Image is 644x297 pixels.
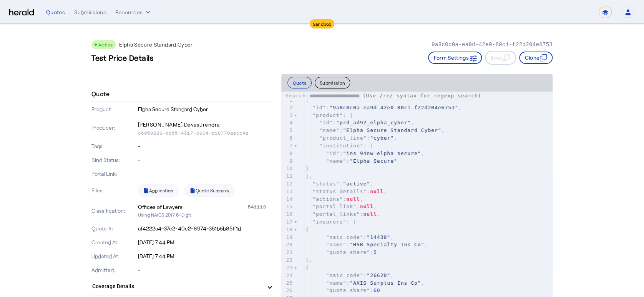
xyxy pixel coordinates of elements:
span: "ins_94nw_elpha_secure" [343,150,421,156]
span: : [ [305,219,357,225]
span: "quota_share" [326,287,370,293]
p: Quote #: [91,225,136,232]
span: null [360,204,373,209]
span: }, [305,173,312,179]
div: 15 [281,203,294,210]
div: 26 [281,287,294,294]
p: Tags: [91,142,136,150]
span: "status" [312,181,340,187]
span: Active [98,42,113,47]
span: : { [305,112,353,118]
h3: Test Price Details [91,52,153,63]
div: 23 [281,264,294,272]
p: Portal Link: [91,170,136,178]
span: "id" [319,120,333,125]
span: }, [305,257,312,263]
span: } [305,165,309,171]
span: "name" [326,158,346,164]
div: Quotes [46,8,65,16]
span: "name" [326,242,346,247]
div: Submissions [74,8,106,16]
span: "Elpha Secure" [350,158,397,164]
a: Application [138,184,178,197]
p: - [138,170,272,178]
div: 4 [281,119,294,127]
span: : , [305,127,445,133]
button: Resources dropdown menu [115,8,152,16]
span: : , [305,280,424,286]
div: 22 [281,256,294,264]
span: "product" [312,112,343,118]
div: 2 [281,104,294,112]
div: 6 [281,134,294,142]
p: Bind Status: [91,156,136,164]
div: 10 [281,165,294,172]
span: "14438" [367,234,390,240]
span: { [305,227,309,232]
span: : [305,158,397,164]
span: "26620" [367,272,390,278]
span: : { [305,143,373,148]
span: "portal_link" [312,204,357,209]
span: 60 [373,287,380,293]
button: Quote [287,77,312,88]
p: Elpha Secure Standard Cyber [119,41,193,48]
p: c6959229-ab65-4317-b914-b18770aecc4e [138,130,272,136]
div: 541110 [247,203,272,211]
p: Using NAICS 2017 6-Digit [138,211,272,219]
span: : , [305,211,380,217]
span: : , [305,204,377,209]
mat-expansion-panel-header: Coverage Details [91,277,272,295]
button: Form Settings [428,52,482,64]
a: Quote Summary [184,184,234,197]
p: Classification: [91,207,136,215]
span: "name" [319,127,340,133]
div: 9 [281,157,294,165]
span: : , [305,272,394,278]
button: Bind [485,51,516,65]
p: Product: [91,105,136,113]
span: null [363,211,377,217]
p: 9a8c0c0a-ea9d-42e0-80c1-f22d204e6753 [432,41,553,48]
p: - [138,156,272,164]
div: 12 [281,180,294,188]
p: Producer: [91,124,136,132]
p: [DATE] 7:44 PM [138,239,272,246]
div: 3 [281,112,294,119]
div: 7 [281,142,294,150]
span: (Use /re/ syntax for regexp search) [362,93,481,98]
div: 24 [281,272,294,279]
mat-panel-title: Coverage Details [92,282,262,290]
div: 17 [281,218,294,226]
div: 20 [281,241,294,249]
span: : [305,287,380,293]
div: 14 [281,195,294,203]
span: null [370,189,383,194]
span: "HSB Specialty Ins Co" [350,242,424,247]
span: "naic_code" [326,234,363,240]
div: Sandbox [310,19,335,28]
span: "9a8c0c0a-ea9d-42e0-80c1-f22d204e6753" [329,105,458,110]
span: : , [305,120,414,125]
p: Elpha Secure Standard Cyber [138,105,272,113]
span: : , [305,196,363,202]
span: null [346,196,360,202]
p: Updated At: [91,252,136,260]
span: : , [305,181,373,187]
span: : , [305,150,424,156]
div: 11 [281,172,294,180]
p: [DATE] 7:44 PM [138,252,272,260]
div: 16 [281,210,294,218]
p: - [138,142,272,150]
span: "id" [312,105,326,110]
span: : , [305,242,428,247]
span: "status_details" [312,189,367,194]
span: "institution" [319,143,363,148]
p: Admitted: [91,266,136,274]
span: "prd_ad92_elpha_cyber" [336,120,411,125]
span: : , [305,135,397,141]
div: 25 [281,279,294,287]
p: - [138,266,272,274]
img: Herald Logo [9,9,34,16]
button: Clone [519,52,553,64]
